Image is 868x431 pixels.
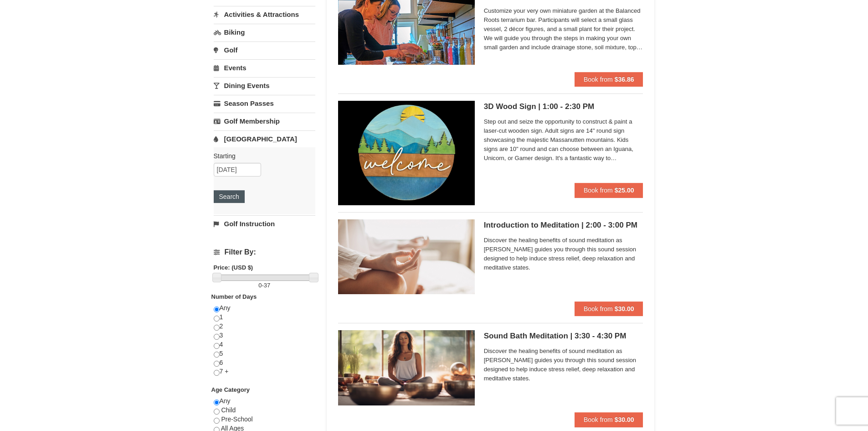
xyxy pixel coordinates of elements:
span: 0 [258,282,262,289]
span: Pre-School [221,415,252,423]
h5: Introduction to Meditation | 2:00 - 3:00 PM [484,221,643,230]
h4: Filter By: [214,248,315,256]
a: Activities & Attractions [214,6,315,23]
img: 18871151-77-b4dd4412.jpg [338,330,475,405]
span: Book from [584,416,613,423]
h5: 3D Wood Sign | 1:00 - 2:30 PM [484,102,643,111]
span: 37 [264,282,270,289]
a: Biking [214,24,315,41]
a: Season Passes [214,95,315,112]
a: [GEOGRAPHIC_DATA] [214,130,315,147]
strong: $30.00 [615,416,634,423]
button: Book from $30.00 [575,301,643,316]
span: Book from [584,76,613,83]
strong: Age Category [211,386,250,393]
span: Child [221,406,236,414]
strong: $25.00 [615,187,634,194]
h5: Sound Bath Meditation | 3:30 - 4:30 PM [484,332,643,341]
div: Any 1 2 3 4 5 6 7 + [214,304,315,385]
span: Book from [584,305,613,312]
button: Book from $30.00 [575,412,643,427]
button: Search [214,190,245,203]
span: Step out and seize the opportunity to construct & paint a laser-cut wooden sign. Adult signs are ... [484,117,643,163]
span: Discover the healing benefits of sound meditation as [PERSON_NAME] guides you through this sound ... [484,236,643,272]
span: Book from [584,187,613,194]
a: Golf [214,42,315,58]
label: Starting [214,151,308,161]
strong: Price: (USD $) [214,264,253,271]
button: Book from $25.00 [575,183,643,197]
a: Golf Instruction [214,215,315,232]
a: Events [214,59,315,76]
label: - [214,281,315,290]
span: Customize your very own miniature garden at the Balanced Roots terrarium bar. Participants will s... [484,6,643,52]
a: Dining Events [214,77,315,94]
strong: Number of Days [211,293,257,300]
img: 18871151-71-f4144550.png [338,101,475,205]
a: Golf Membership [214,113,315,130]
strong: $30.00 [615,305,634,312]
span: Discover the healing benefits of sound meditation as [PERSON_NAME] guides you through this sound ... [484,347,643,383]
strong: $36.86 [615,76,634,83]
img: 18871151-47-855d39d5.jpg [338,219,475,294]
button: Book from $36.86 [575,72,643,87]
